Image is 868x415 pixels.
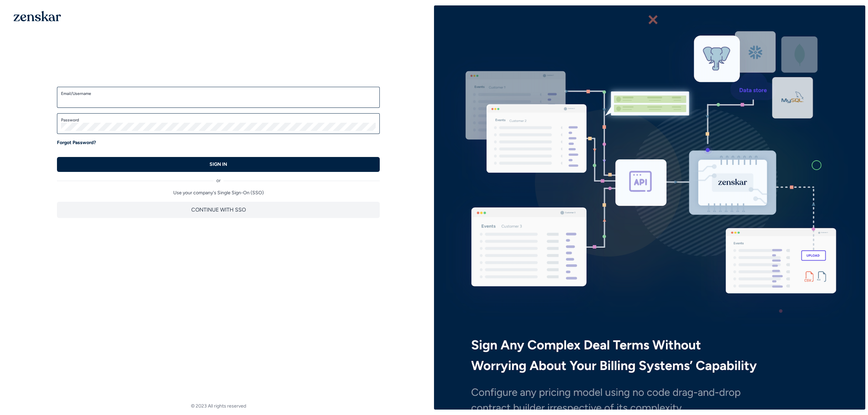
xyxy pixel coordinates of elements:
[61,117,376,123] label: Password
[14,11,61,21] img: 1OGAJ2xQqyY4LXKgY66KYq0eOWRCkrZdAb3gUhuVAqdWPZE9SRJmCz+oDMSn4zDLXe31Ii730ItAGKgCKgCCgCikA4Av8PJUP...
[210,161,227,168] p: SIGN IN
[57,190,380,196] p: Use your company's Single Sign-On (SSO)
[57,157,380,172] button: SIGN IN
[61,91,376,96] label: Email/Username
[57,139,96,146] a: Forgot Password?
[57,172,380,184] div: or
[57,202,380,218] button: CONTINUE WITH SSO
[3,403,434,410] footer: © 2023 All rights reserved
